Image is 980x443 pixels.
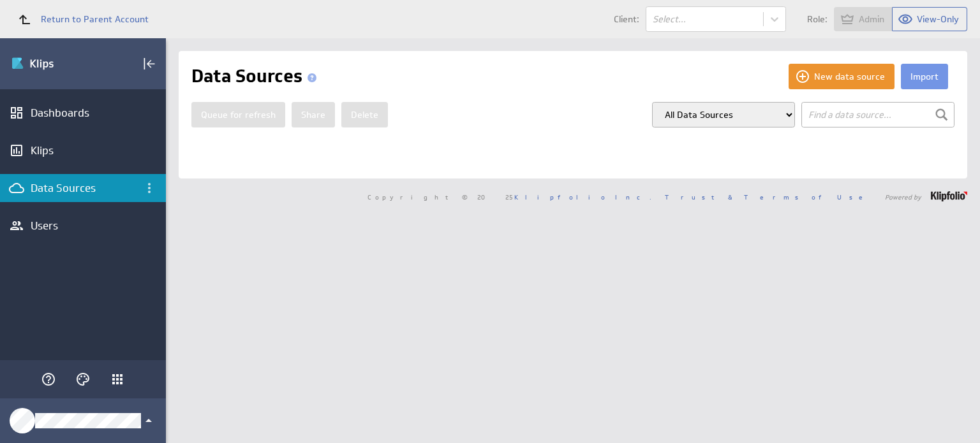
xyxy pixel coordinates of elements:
span: Return to Parent Account [41,15,149,24]
button: Delete [341,102,388,127]
h1: Data Sources [191,64,322,89]
span: View-Only [917,13,959,25]
button: View as Admin [834,7,893,31]
img: Klipfolio klips logo [11,54,100,74]
button: Queue for refresh [191,102,285,127]
div: Users [31,219,135,233]
span: Client: [614,15,639,24]
span: Copyright © 2025 [367,194,651,200]
div: Themes [72,368,94,390]
span: Admin [859,13,884,25]
svg: Themes [75,372,91,387]
div: Collapse [138,53,160,75]
div: Klipfolio Apps [107,368,128,390]
button: View as View-Only [893,7,967,31]
span: Powered by [885,194,921,200]
div: Klips [31,143,135,157]
button: Share [292,102,335,127]
span: Role: [807,15,828,24]
button: New data source [789,64,895,89]
div: Dashboards [31,106,135,120]
div: Klipfolio Apps [110,372,125,387]
a: Klipfolio Inc. [514,192,651,201]
div: Data Sources menu [138,177,160,199]
div: Help [38,368,59,390]
a: Return to Parent Account [10,5,149,33]
a: Trust & Terms of Use [665,192,872,201]
div: Select... [653,15,757,24]
button: Import [901,64,948,89]
img: logo-footer.png [931,191,967,201]
div: Data Sources [31,181,135,195]
input: Find a data source... [801,102,954,127]
div: Go to Dashboards [11,54,100,74]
